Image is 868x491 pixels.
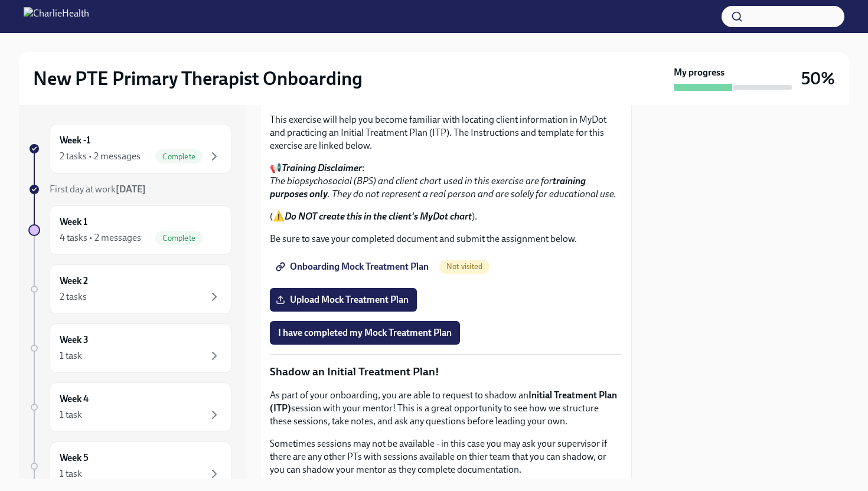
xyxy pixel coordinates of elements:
a: Week -12 tasks • 2 messagesComplete [28,124,231,174]
strong: Training Disclaimer [282,162,362,174]
strong: Do NOT create this in the client's MyDot chart [285,211,472,222]
span: First day at work [50,184,146,195]
div: 2 tasks [60,290,87,303]
a: Week 31 task [28,323,231,373]
span: Onboarding Mock Treatment Plan [278,261,429,273]
span: Upload Mock Treatment Plan [278,294,409,306]
p: (⚠️ ). [270,210,622,223]
label: Upload Mock Treatment Plan [270,288,417,312]
p: Shadow an Initial Treatment Plan! [270,364,622,379]
img: CharlieHealth [24,7,89,26]
a: Week 14 tasks • 2 messagesComplete [28,205,231,255]
h6: Week 1 [60,215,87,228]
a: Week 41 task [28,382,231,432]
h6: Week -1 [60,134,90,147]
a: Onboarding Mock Treatment Plan [270,255,437,279]
h6: Week 3 [60,333,89,346]
span: Complete [155,234,203,243]
h6: Week 5 [60,451,89,464]
a: Week 51 task [28,441,231,491]
p: This exercise will help you become familiar with locating client information in MyDot and practic... [270,113,622,152]
button: I have completed my Mock Treatment Plan [270,321,460,345]
a: First day at work[DATE] [28,183,231,196]
h6: Week 4 [60,392,89,405]
div: 2 tasks • 2 messages [60,150,141,163]
h3: 50% [801,68,835,89]
p: As part of your onboarding, you are able to request to shadow an session with your mentor! This i... [270,389,622,428]
p: Sometimes sessions may not be available - in this case you may ask your supervisor if there are a... [270,437,622,476]
em: The biopsychosocial (BPS) and client chart used in this exercise are for . They do not represent ... [270,175,616,199]
div: 4 tasks • 2 messages [60,231,141,244]
span: Complete [155,152,203,161]
h6: Week 2 [60,274,88,287]
a: Week 22 tasks [28,264,231,314]
strong: Initial Treatment Plan (ITP) [270,389,617,414]
span: I have completed my Mock Treatment Plan [278,327,452,339]
strong: training purposes only [270,175,586,199]
h2: New PTE Primary Therapist Onboarding [33,67,363,90]
span: Not visited [439,262,490,271]
strong: [DATE] [116,184,146,195]
strong: My progress [674,66,725,79]
p: Be sure to save your completed document and submit the assignment below. [270,233,622,245]
p: 📢 : [270,162,622,201]
div: 1 task [60,408,82,421]
div: 1 task [60,349,82,362]
div: 1 task [60,467,82,480]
